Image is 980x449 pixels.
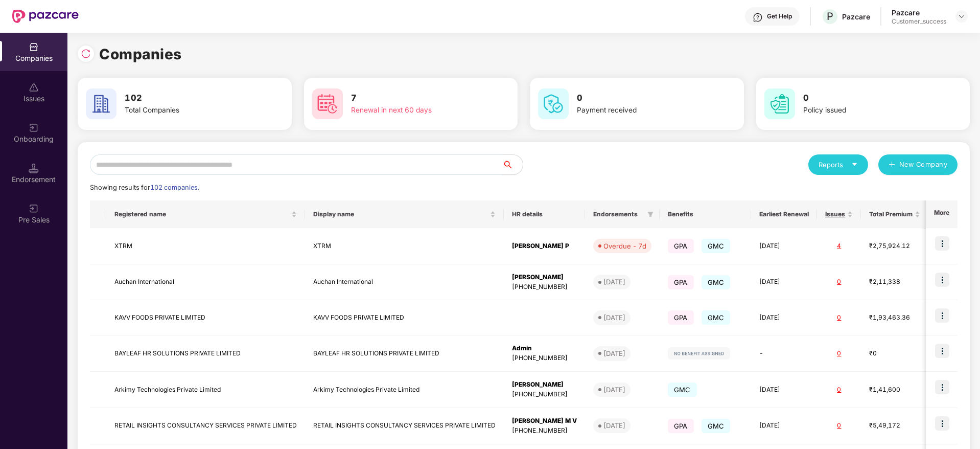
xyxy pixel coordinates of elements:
img: svg+xml;base64,PHN2ZyB4bWxucz0iaHR0cDovL3d3dy53My5vcmcvMjAwMC9zdmciIHdpZHRoPSI2MCIgaGVpZ2h0PSI2MC... [764,88,795,119]
span: GPA [668,419,694,433]
span: search [502,161,523,169]
span: Registered name [114,210,289,218]
div: [DATE] [603,312,625,323]
div: [PERSON_NAME] [512,380,577,390]
span: plus [889,161,895,169]
td: [DATE] [751,372,817,408]
img: icon [935,344,949,358]
td: BAYLEAF HR SOLUTIONS PRIVATE LIMITED [305,335,504,372]
span: GPA [668,239,694,253]
img: svg+xml;base64,PHN2ZyBpZD0iQ29tcGFuaWVzIiB4bWxucz0iaHR0cDovL3d3dy53My5vcmcvMjAwMC9zdmciIHdpZHRoPS... [29,42,39,52]
th: Registered name [106,200,305,228]
div: [PHONE_NUMBER] [512,390,577,399]
img: icon [935,236,949,251]
div: [PERSON_NAME] P [512,241,577,251]
img: svg+xml;base64,PHN2ZyBpZD0iSGVscC0zMngzMiIgeG1sbnM9Imh0dHA6Ly93d3cudzMub3JnLzIwMDAvc3ZnIiB3aWR0aD... [753,12,763,23]
div: 0 [825,277,853,287]
th: HR details [504,200,585,228]
div: [DATE] [603,277,625,287]
img: svg+xml;base64,PHN2ZyBpZD0iRHJvcGRvd24tMzJ4MzIiIHhtbG5zPSJodHRwOi8vd3d3LnczLm9yZy8yMDAwL3N2ZyIgd2... [958,12,966,20]
img: icon [935,273,949,287]
div: [PHONE_NUMBER] [512,282,577,292]
img: icon [935,308,949,323]
img: svg+xml;base64,PHN2ZyB4bWxucz0iaHR0cDovL3d3dy53My5vcmcvMjAwMC9zdmciIHdpZHRoPSI2MCIgaGVpZ2h0PSI2MC... [538,88,569,119]
div: Pazcare [892,8,946,17]
span: GMC [702,310,731,325]
div: 0 [825,385,853,395]
td: XTRM [106,228,305,264]
div: ₹5,49,172 [869,421,920,431]
div: [PERSON_NAME] M V [512,416,577,426]
div: ₹1,41,600 [869,385,920,395]
div: 0 [825,349,853,358]
div: ₹0 [869,349,920,358]
div: 4 [825,241,853,251]
th: Total Premium [861,200,928,228]
h3: 7 [351,92,480,105]
td: RETAIL INSIGHTS CONSULTANCY SERVICES PRIVATE LIMITED [305,408,504,444]
div: Pazcare [842,12,870,21]
span: 102 companies. [150,184,199,191]
div: Payment received [577,105,706,116]
div: Overdue - 7d [603,241,646,251]
img: svg+xml;base64,PHN2ZyB4bWxucz0iaHR0cDovL3d3dy53My5vcmcvMjAwMC9zdmciIHdpZHRoPSI2MCIgaGVpZ2h0PSI2MC... [86,88,116,119]
td: RETAIL INSIGHTS CONSULTANCY SERVICES PRIVATE LIMITED [106,408,305,444]
span: GMC [702,239,731,253]
span: filter [645,208,656,220]
td: KAVV FOODS PRIVATE LIMITED [106,300,305,335]
div: ₹2,11,338 [869,277,920,287]
div: ₹1,93,463.36 [869,313,920,323]
span: Display name [313,210,488,218]
div: Total Companies [125,105,253,116]
div: 0 [825,313,853,323]
span: Issues [825,210,845,218]
th: Benefits [660,200,751,228]
div: Customer_success [892,17,946,26]
img: svg+xml;base64,PHN2ZyB3aWR0aD0iMjAiIGhlaWdodD0iMjAiIHZpZXdCb3g9IjAgMCAyMCAyMCIgZmlsbD0ibm9uZSIgeG... [29,123,39,133]
img: svg+xml;base64,PHN2ZyBpZD0iUmVsb2FkLTMyeDMyIiB4bWxucz0iaHR0cDovL3d3dy53My5vcmcvMjAwMC9zdmciIHdpZH... [81,49,91,59]
img: svg+xml;base64,PHN2ZyBpZD0iSXNzdWVzX2Rpc2FibGVkIiB4bWxucz0iaHR0cDovL3d3dy53My5vcmcvMjAwMC9zdmciIH... [29,82,39,93]
th: Display name [305,200,504,228]
div: [DATE] [603,348,625,358]
img: svg+xml;base64,PHN2ZyB4bWxucz0iaHR0cDovL3d3dy53My5vcmcvMjAwMC9zdmciIHdpZHRoPSIxMjIiIGhlaWdodD0iMj... [668,347,730,360]
td: [DATE] [751,300,817,335]
span: GMC [702,419,731,433]
td: KAVV FOODS PRIVATE LIMITED [305,300,504,335]
span: filter [647,211,654,217]
img: icon [935,416,949,431]
span: GMC [702,275,731,289]
div: Admin [512,344,577,353]
td: Arkimy Technologies Private Limited [106,372,305,408]
div: Policy issued [803,105,932,116]
div: 0 [825,421,853,431]
td: Auchan International [106,264,305,301]
div: [DATE] [603,420,625,431]
div: Reports [819,160,858,170]
span: Endorsements [593,210,643,218]
span: caret-down [851,161,858,168]
img: svg+xml;base64,PHN2ZyB3aWR0aD0iMTQuNSIgaGVpZ2h0PSIxNC41IiB2aWV3Qm94PSIwIDAgMTYgMTYiIGZpbGw9Im5vbm... [29,163,39,173]
th: Issues [817,200,861,228]
img: New Pazcare Logo [12,10,79,23]
img: svg+xml;base64,PHN2ZyB3aWR0aD0iMjAiIGhlaWdodD0iMjAiIHZpZXdCb3g9IjAgMCAyMCAyMCIgZmlsbD0ibm9uZSIgeG... [29,204,39,214]
span: Total Premium [869,210,913,218]
span: Showing results for [90,184,199,191]
img: svg+xml;base64,PHN2ZyB4bWxucz0iaHR0cDovL3d3dy53My5vcmcvMjAwMC9zdmciIHdpZHRoPSI2MCIgaGVpZ2h0PSI2MC... [312,88,343,119]
span: GPA [668,310,694,325]
td: XTRM [305,228,504,264]
span: GMC [668,383,697,397]
button: plusNew Company [878,154,958,175]
h3: 0 [803,92,932,105]
span: P [827,10,833,23]
div: [PHONE_NUMBER] [512,353,577,363]
th: More [926,200,958,228]
h1: Companies [99,43,182,65]
td: [DATE] [751,408,817,444]
div: [DATE] [603,385,625,395]
td: Arkimy Technologies Private Limited [305,372,504,408]
div: ₹2,75,924.12 [869,241,920,251]
div: Get Help [767,12,792,20]
th: Earliest Renewal [751,200,817,228]
span: GPA [668,275,694,289]
div: Renewal in next 60 days [351,105,480,116]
